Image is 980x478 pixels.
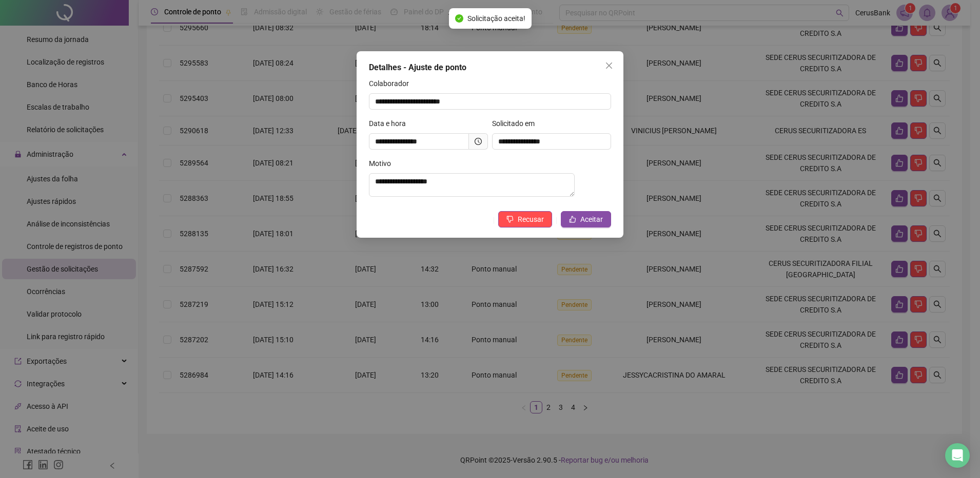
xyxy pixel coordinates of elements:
div: Open Intercom Messenger [945,443,970,468]
span: close [605,61,613,70]
button: Recusar [498,211,552,227]
label: Colaborador [369,78,416,89]
label: Data e hora [369,118,413,129]
button: Close [601,57,617,74]
span: Aceitar [580,214,603,225]
span: like [569,216,576,223]
span: Recusar [518,214,544,225]
label: Motivo [369,158,398,169]
label: Solicitado em [492,118,541,129]
span: check-circle [455,14,463,23]
span: clock-circle [475,138,482,145]
div: Detalhes - Ajuste de ponto [369,61,611,74]
button: Aceitar [561,211,611,227]
span: Solicitação aceita! [467,13,525,24]
span: dislike [506,216,514,223]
